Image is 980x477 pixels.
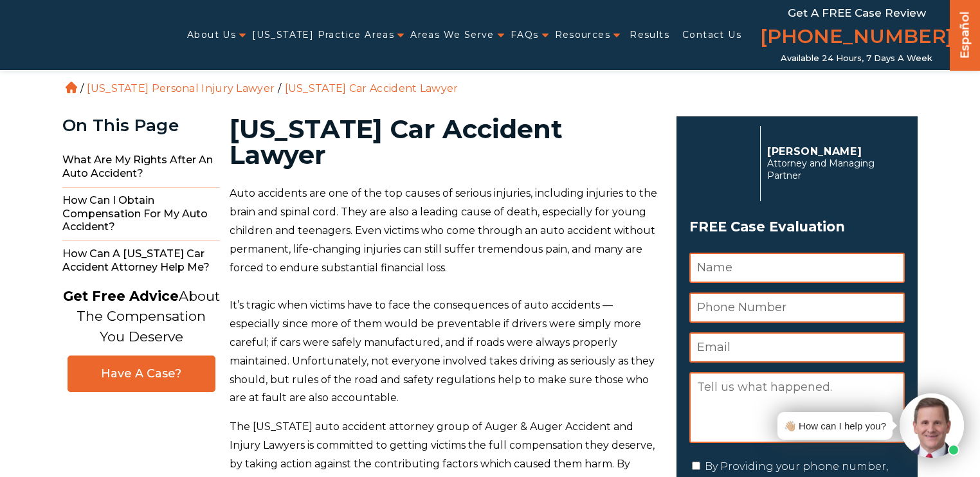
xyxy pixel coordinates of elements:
img: Auger & Auger Accident and Injury Lawyers Logo [8,22,168,47]
a: Contact Us [682,22,741,48]
span: Get a FREE Case Review [788,6,926,19]
strong: Get Free Advice [63,288,179,304]
h3: FREE Case Evaluation [689,215,905,239]
a: Resources [555,22,611,48]
a: Areas We Serve [410,22,495,48]
a: [PHONE_NUMBER] [760,22,953,53]
div: On This Page [62,116,220,135]
input: Name [689,253,905,283]
a: Results [630,22,669,48]
input: Email [689,332,905,363]
span: How Can I Obtain Compensation for My Auto Accident? [62,188,220,241]
div: 👋🏼 How can I help you? [784,417,886,435]
a: Have A Case? [68,355,215,392]
a: FAQs [511,22,539,48]
p: [PERSON_NAME] [767,145,898,157]
img: Intaker widget Avatar [900,393,964,458]
li: [US_STATE] Car Accident Lawyer [282,82,462,94]
span: Attorney and Managing Partner [767,157,898,182]
h1: [US_STATE] Car Accident Lawyer [230,116,661,168]
p: About The Compensation You Deserve [63,286,220,347]
span: Available 24 Hours, 7 Days a Week [781,53,932,64]
a: About Us [187,22,236,48]
input: Phone Number [689,292,905,323]
a: Home [66,82,77,93]
span: How Can a [US_STATE] Car Accident Attorney Help Me? [62,241,220,281]
span: Auto accidents are one of the top causes of serious injuries, including injuries to the brain and... [230,187,657,273]
span: It’s tragic when victims have to face the consequences of auto accidents — especially since more ... [230,299,655,404]
span: Have A Case? [81,366,202,381]
img: Herbert Auger [689,131,754,195]
a: [US_STATE] Practice Areas [252,22,394,48]
span: What are My Rights after an Auto Accident? [62,147,220,188]
a: [US_STATE] Personal Injury Lawyer [87,82,275,94]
